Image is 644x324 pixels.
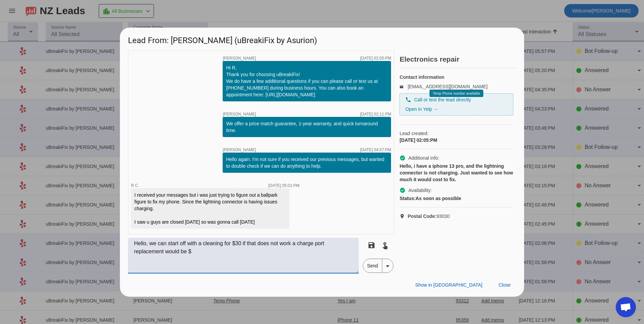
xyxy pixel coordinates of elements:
div: We offer a price match guarantee, 1-year warranty, and quick turnaround time.​ [226,120,388,134]
div: Hello, i have a iphone 13 pro, and the lightning connector is not charging. Just wanted to see ho... [399,163,513,183]
span: Additional info: [408,155,439,161]
h4: Contact information [399,74,513,80]
span: [PERSON_NAME] [223,56,256,60]
button: Show in [GEOGRAPHIC_DATA] [410,279,488,291]
span: [PERSON_NAME] [223,148,256,152]
div: As soon as possible [399,195,513,202]
mat-icon: save [367,241,376,249]
mat-icon: check_circle [399,187,406,193]
mat-icon: location_on [399,214,408,219]
div: [DATE] 02:11:PM [360,112,391,116]
span: Call or text the lead directly [414,96,471,103]
strong: Status: [399,196,415,201]
div: [DATE] 04:57:PM [360,148,391,152]
button: Close [493,279,516,291]
mat-icon: phone [405,97,411,103]
h1: Lead From: [PERSON_NAME] (uBreakiFix by Asurion) [120,28,524,50]
strong: Postal Code: [408,214,437,219]
mat-icon: arrow_drop_down [384,262,392,270]
a: Open in Yelp → [405,106,438,112]
span: Show in [GEOGRAPHIC_DATA] [415,282,482,288]
div: Hello again. I'm not sure if you received our previous messages, but wanted to double check if we... [226,156,388,169]
span: Temp Phone number available [433,92,480,95]
mat-icon: check_circle [399,155,406,161]
div: [DATE] 02:05:PM [399,137,513,143]
span: R C. [131,183,139,188]
mat-icon: touch_app [381,241,389,249]
div: [DATE] 05:01:PM [268,184,299,188]
span: [PERSON_NAME] [223,112,256,116]
div: I received your messages but i was just trying to figure out a ballpark figure to fix my phone. S... [134,192,286,225]
div: [DATE] 02:05:PM [360,56,391,60]
span: Close [498,282,511,288]
a: [EMAIL_ADDRESS][DOMAIN_NAME] [408,84,487,89]
h2: Electronics repair [399,56,516,63]
div: Open chat [616,297,636,317]
span: Send [363,259,382,272]
div: Hi R, Thank you for choosing uBreakiFix! We do have a few additional questions if you can please ... [226,64,388,98]
span: Lead created: [399,130,513,137]
mat-icon: email [399,85,408,88]
span: 93030 [408,213,450,220]
span: Availability: [408,187,432,194]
